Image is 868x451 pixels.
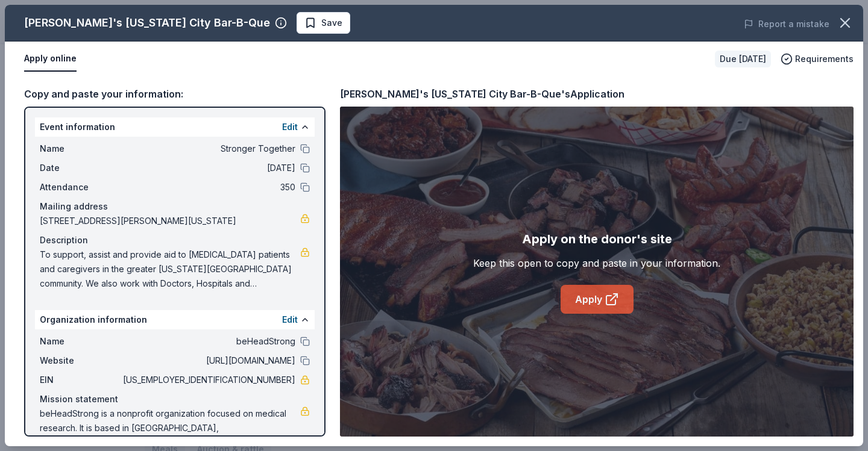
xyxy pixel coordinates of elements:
div: Mission statement [40,392,310,406]
span: EIN [40,373,121,387]
span: Attendance [40,180,121,194]
button: Requirements [781,52,854,66]
span: Save [321,16,342,30]
span: beHeadStrong is a nonprofit organization focused on medical research. It is based in [GEOGRAPHIC_... [40,406,300,450]
div: Organization information [35,310,315,329]
button: Save [297,12,350,34]
span: Stronger Together [121,142,295,156]
button: Edit [282,120,298,134]
div: Copy and paste your information: [24,86,325,102]
span: [URL][DOMAIN_NAME] [121,353,295,368]
button: Edit [282,313,298,327]
span: Name [40,334,121,349]
button: Apply online [24,46,77,72]
span: [US_EMPLOYER_IDENTIFICATION_NUMBER] [121,373,295,387]
div: Event information [35,117,315,137]
div: Due [DATE] [715,51,771,67]
span: Name [40,142,121,156]
div: Keep this open to copy and paste in your information. [473,256,720,270]
span: Requirements [795,52,854,66]
div: Description [40,233,310,247]
span: To support, assist and provide aid to [MEDICAL_DATA] patients and caregivers in the greater [US_S... [40,247,300,291]
span: Website [40,353,121,368]
div: [PERSON_NAME]'s [US_STATE] City Bar-B-Que's Application [340,86,624,102]
div: [PERSON_NAME]'s [US_STATE] City Bar-B-Que [24,13,270,33]
span: [STREET_ADDRESS][PERSON_NAME][US_STATE] [40,214,300,228]
div: Apply on the donor's site [522,229,672,249]
span: Date [40,161,121,175]
span: [DATE] [121,161,295,175]
span: beHeadStrong [121,334,295,349]
div: Mailing address [40,199,310,214]
a: Apply [561,285,634,314]
button: Report a mistake [744,17,829,31]
span: 350 [121,180,295,194]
